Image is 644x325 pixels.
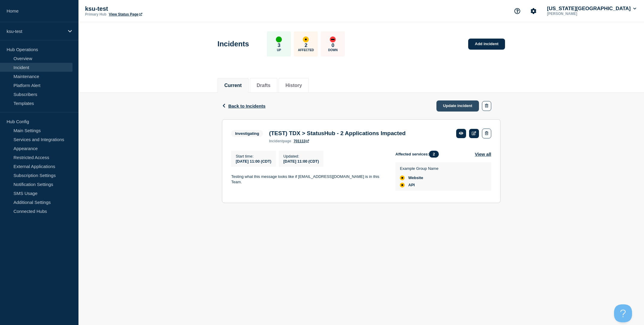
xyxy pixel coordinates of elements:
div: [DATE] 11:00 (CDT) [283,158,319,164]
p: 0 [332,42,334,48]
p: Affected [298,48,314,52]
span: 2 [429,151,439,158]
p: 2 [305,42,307,48]
a: Update incident [436,100,479,112]
p: Down [328,48,338,52]
button: Current [224,83,242,88]
button: Drafts [257,83,270,88]
p: Start time : [236,154,271,158]
span: API [408,183,415,187]
div: affected [303,36,309,42]
p: Testing what this message looks like if [EMAIL_ADDRESS][DOMAIN_NAME] is in this Team. [231,174,386,185]
p: Example Group Name [400,166,439,171]
p: Primary Hub [85,12,106,16]
div: affected [400,183,405,187]
span: Back to Incidents [228,103,265,109]
a: View Status Page [109,12,142,16]
a: 701113 [294,139,309,143]
span: Website [408,176,423,180]
iframe: Help Scout Beacon - Open [614,304,632,322]
p: Updated : [283,154,319,158]
span: [DATE] 11:00 (CDT) [236,159,271,164]
p: Up [277,48,281,52]
button: View all [475,151,491,158]
div: affected [400,176,405,180]
p: ksu-test [85,5,205,12]
div: down [330,36,336,42]
button: Back to Incidents [222,103,265,109]
p: ksu-test [7,29,64,34]
button: Support [511,5,524,17]
span: incident [269,139,283,143]
button: History [285,83,302,88]
button: Account settings [527,5,540,17]
p: [PERSON_NAME] [546,12,608,16]
a: Add incident [468,39,505,50]
p: 3 [278,42,280,48]
div: up [276,36,282,42]
button: [US_STATE][GEOGRAPHIC_DATA] [546,6,637,12]
h3: (TEST) TDX > StatusHub - 2 Applications Impacted [269,130,406,137]
span: Affected services: [395,151,442,158]
h1: Incidents [217,40,249,48]
span: Investigating [231,130,263,137]
p: page [269,139,291,143]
